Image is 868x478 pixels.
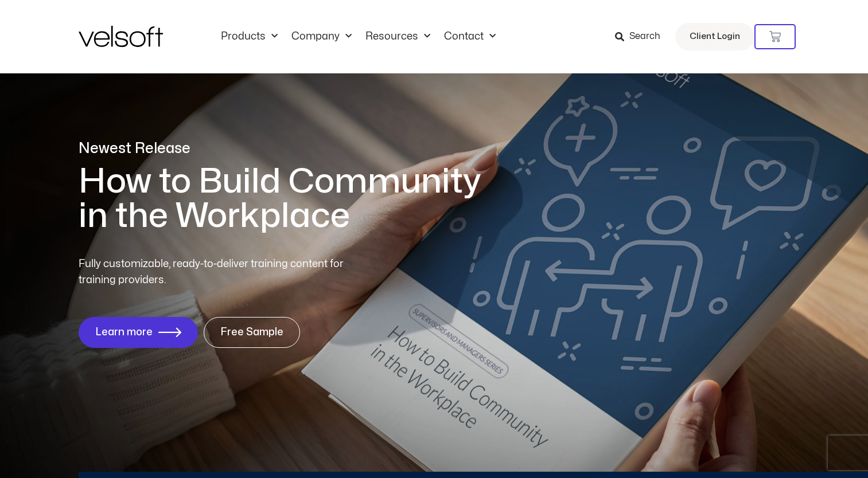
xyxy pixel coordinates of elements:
span: Search [629,29,660,44]
a: Free Sample [204,317,300,348]
span: Client Login [690,29,740,44]
a: CompanyMenu Toggle [285,30,359,43]
a: ProductsMenu Toggle [214,30,285,43]
nav: Menu [214,30,503,43]
p: Fully customizable, ready-to-deliver training content for training providers. [79,256,364,288]
span: Learn more [95,327,153,338]
h1: How to Build Community in the Workplace [79,164,497,233]
a: Client Login [675,23,754,50]
a: ResourcesMenu Toggle [359,30,437,43]
img: Velsoft Training Materials [79,26,163,47]
p: Newest Release [79,139,497,159]
a: Learn more [79,317,198,348]
span: Free Sample [220,327,283,338]
a: ContactMenu Toggle [437,30,503,43]
a: Search [615,27,668,46]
